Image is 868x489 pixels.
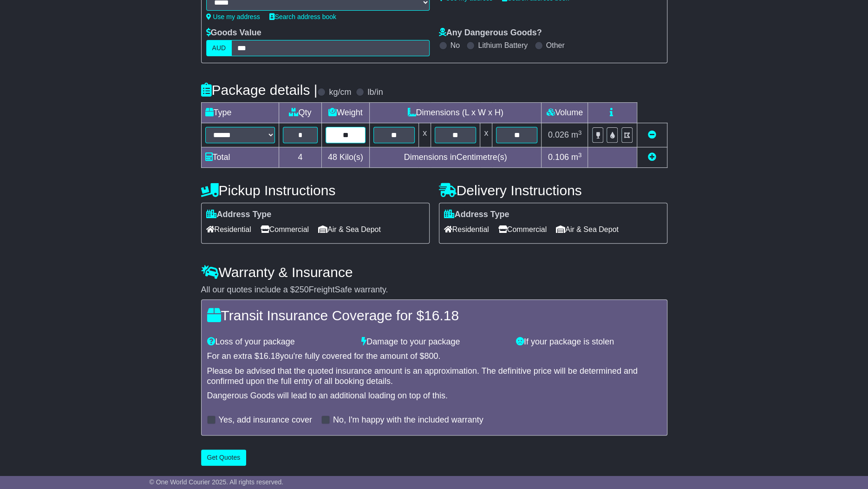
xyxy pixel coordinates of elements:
[424,351,438,361] span: 800
[548,152,569,162] span: 0.106
[150,478,284,486] span: © One World Courier 2025. All rights reserved.
[279,103,322,123] td: Qty
[201,82,318,98] h4: Package details |
[511,337,666,347] div: If your package is stolen
[295,285,309,294] span: 250
[201,103,279,123] td: Type
[207,308,661,323] h4: Transit Insurance Coverage for $
[548,130,569,139] span: 0.026
[424,308,459,323] span: 16.18
[333,415,483,425] label: No, I'm happy with the included warranty
[202,337,357,347] div: Loss of your package
[318,222,381,237] span: Air & Sea Depot
[648,130,656,139] a: Remove this item
[207,366,661,386] div: Please be advised that the quoted insurance amount is an approximation. The definitive price will...
[648,152,656,162] a: Add new item
[498,222,547,237] span: Commercial
[444,210,509,220] label: Address Type
[571,152,582,162] span: m
[322,103,370,123] td: Weight
[480,123,492,147] td: x
[369,147,542,168] td: Dimensions in Centimetre(s)
[201,183,430,198] h4: Pickup Instructions
[259,351,280,361] span: 16.18
[201,264,667,280] h4: Warranty & Insurance
[367,87,383,98] label: lb/in
[357,337,511,347] div: Damage to your package
[322,147,370,168] td: Kilo(s)
[444,222,489,237] span: Residential
[206,28,261,38] label: Goods Value
[201,147,279,168] td: Total
[478,41,528,50] label: Lithium Battery
[219,415,312,425] label: Yes, add insurance cover
[328,152,337,162] span: 48
[206,40,232,56] label: AUD
[206,222,251,237] span: Residential
[439,183,667,198] h4: Delivery Instructions
[207,351,661,362] div: For an extra $ you're fully covered for the amount of $ .
[206,210,272,220] label: Address Type
[329,87,351,98] label: kg/cm
[279,147,322,168] td: 4
[542,103,588,123] td: Volume
[207,391,661,401] div: Dangerous Goods will lead to an additional loading on top of this.
[556,222,619,237] span: Air & Sea Depot
[201,449,247,466] button: Get Quotes
[369,103,542,123] td: Dimensions (L x W x H)
[578,152,582,159] sup: 3
[439,28,542,38] label: Any Dangerous Goods?
[578,129,582,136] sup: 3
[206,13,260,20] a: Use my address
[269,13,336,20] a: Search address book
[418,123,431,147] td: x
[450,41,460,50] label: No
[261,222,309,237] span: Commercial
[201,285,667,295] div: All our quotes include a $ FreightSafe warranty.
[571,130,582,139] span: m
[546,41,565,50] label: Other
